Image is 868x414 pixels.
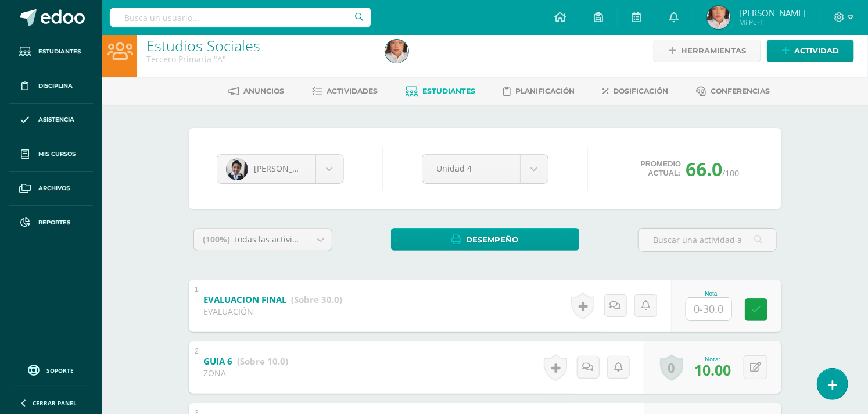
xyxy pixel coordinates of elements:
div: Nota: [694,355,731,363]
h1: Estudios Sociales [146,37,371,53]
a: Soporte [14,362,88,377]
a: (100%)Todas las actividades de esta unidad [194,229,332,251]
input: 0-30.0 [686,298,731,320]
a: Conferencias [697,82,770,101]
span: Estudiantes [423,87,476,95]
span: Asistencia [38,115,74,124]
a: Estudiantes [9,35,93,69]
div: Tercero Primaria 'A' [146,53,371,65]
span: Anuncios [244,87,285,95]
a: Estudiantes [406,82,476,101]
a: GUIA 6 (Sobre 10.0) [203,352,288,371]
span: 66.0 [686,156,722,181]
input: Busca un usuario... [110,8,371,27]
a: Dosificación [603,82,669,101]
a: Desempeño [391,228,579,251]
a: Unidad 4 [422,155,548,183]
div: ZONA [203,367,288,379]
div: EVALUACIÓN [203,306,342,317]
a: Actividades [313,82,378,101]
span: Todas las actividades de esta unidad [233,234,377,245]
img: f783c812fc45d9fb92ea65fdbf6219ac.png [226,158,248,180]
span: Actividad [794,40,839,62]
b: GUIA 6 [203,355,232,367]
span: Reportes [38,218,70,227]
span: Cerrar panel [33,399,77,407]
span: Conferencias [711,87,770,95]
div: Nota [686,291,737,297]
a: Actividad [767,40,854,62]
a: Disciplina [9,69,93,103]
span: Herramientas [681,40,746,62]
a: Anuncios [228,82,285,101]
a: Planificación [504,82,575,101]
span: Dosificación [614,87,669,95]
span: Unidad 4 [437,155,505,182]
span: [PERSON_NAME] [739,7,806,19]
span: Soporte [47,366,74,374]
span: 10.00 [694,360,731,380]
img: cb9b46a7d0ec1fd89619bc2c7c27efb6.png [707,6,730,29]
span: Mis cursos [38,149,76,159]
span: Planificación [516,87,575,95]
b: EVALUACION FINAL [203,294,286,305]
a: Reportes [9,206,93,240]
a: [PERSON_NAME] [217,155,343,183]
span: (100%) [203,234,230,245]
a: Herramientas [654,40,761,62]
img: cb9b46a7d0ec1fd89619bc2c7c27efb6.png [385,40,408,63]
span: Desempeño [467,229,519,251]
span: Actividades [327,87,378,95]
input: Buscar una actividad aquí... [639,229,776,251]
a: Mis cursos [9,137,93,172]
strong: (Sobre 10.0) [237,355,288,367]
a: Estudios Sociales [146,35,260,55]
a: Archivos [9,172,93,206]
a: Asistencia [9,103,93,138]
strong: (Sobre 30.0) [291,294,342,305]
span: Archivos [38,184,70,193]
span: Disciplina [38,81,73,91]
span: Promedio actual: [641,159,682,178]
span: Estudiantes [38,47,81,56]
span: Mi Perfil [739,17,806,27]
a: EVALUACION FINAL (Sobre 30.0) [203,291,342,309]
a: 0 [660,354,683,381]
span: /100 [722,167,739,179]
span: [PERSON_NAME] [254,163,319,174]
